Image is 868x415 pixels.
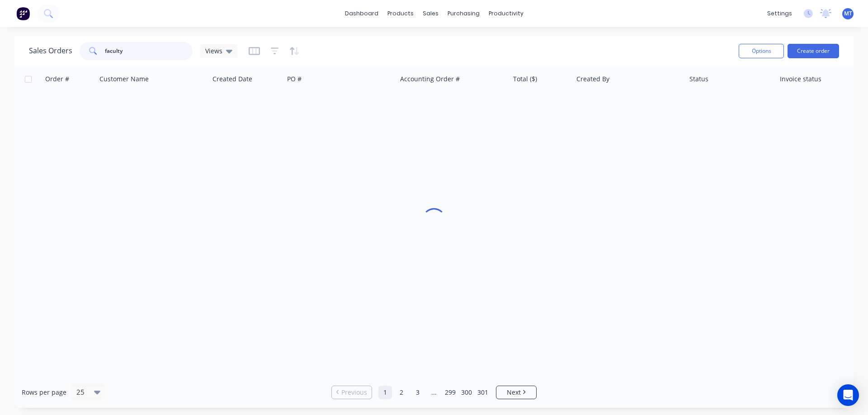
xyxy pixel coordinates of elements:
[29,47,72,55] h1: Sales Orders
[496,388,536,397] a: Next page
[507,388,521,397] span: Next
[689,75,708,84] div: Status
[443,386,457,399] a: Page 299
[844,9,852,18] span: MT
[378,386,392,399] a: Page 1 is your current page
[341,388,367,397] span: Previous
[383,7,418,20] div: products
[476,386,490,399] a: Page 301
[212,75,252,84] div: Created Date
[340,7,383,20] a: dashboard
[576,75,609,84] div: Created By
[105,42,193,60] input: Search...
[418,7,443,20] div: sales
[45,75,69,84] div: Order #
[99,75,149,84] div: Customer Name
[513,75,537,84] div: Total ($)
[400,75,460,84] div: Accounting Order #
[205,46,222,56] span: Views
[332,388,372,397] a: Previous page
[328,386,540,399] ul: Pagination
[22,388,66,397] span: Rows per page
[484,7,528,20] div: productivity
[788,44,839,58] button: Create order
[460,386,473,399] a: Page 300
[837,384,859,406] div: Open Intercom Messenger
[411,386,425,399] a: Page 3
[739,44,784,58] button: Options
[287,75,302,84] div: PO #
[443,7,484,20] div: purchasing
[763,7,797,20] div: settings
[395,386,408,399] a: Page 2
[780,75,821,84] div: Invoice status
[427,386,441,399] a: Jump forward
[16,7,30,20] img: Factory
